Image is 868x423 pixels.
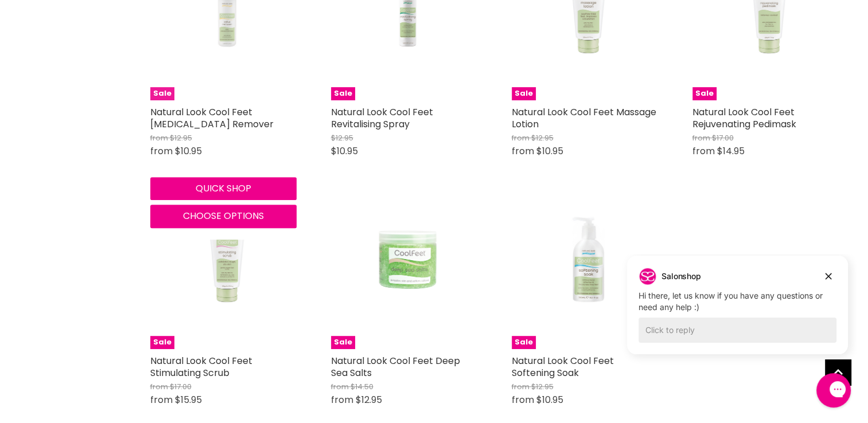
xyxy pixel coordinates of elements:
span: from [692,132,710,143]
iframe: Gorgias live chat messenger [811,369,857,412]
iframe: Gorgias live chat campaigns [618,254,857,371]
span: Sale [331,336,355,349]
a: Natural Look Cool Feet Massage Lotion [512,105,656,131]
span: $15.95 [175,393,202,406]
span: from [512,393,534,406]
a: Natural Look Cool Feet Stimulating Scrub [150,354,252,379]
span: $10.95 [536,393,563,406]
span: from [512,144,534,158]
span: from [331,393,353,406]
span: Sale [692,87,717,100]
span: $14.50 [351,381,373,392]
span: Sale [512,336,536,349]
span: $17.00 [170,381,192,392]
span: $17.00 [712,132,734,143]
span: from [150,132,168,143]
a: Natural Look Cool Feet Softening SoakSale [512,203,658,349]
a: Natural Look Cool Feet Deep Sea SaltsSale [331,203,477,349]
span: $12.95 [170,132,192,143]
span: from [331,381,349,392]
span: from [692,144,715,158]
span: Sale [150,87,174,100]
a: Natural Look Cool Feet Rejuvenating Pedimask [692,105,796,131]
span: $12.95 [531,132,554,143]
a: Natural Look Cool Feet [MEDICAL_DATA] Remover [150,105,274,131]
button: Quick shop [150,177,297,200]
span: from [150,381,168,392]
a: Natural Look Cool Feet Deep Sea Salts [331,354,460,379]
a: Natural Look Cool Feet Revitalising Spray [331,105,433,131]
span: Choose options [183,209,264,222]
a: Natural Look Cool Feet Stimulating ScrubSale [150,203,297,349]
span: $12.95 [531,381,554,392]
span: $12.95 [356,393,382,406]
span: from [150,393,173,406]
span: from [512,132,530,143]
span: $10.95 [536,144,563,158]
img: Natural Look Cool Feet Stimulating Scrub [153,203,294,349]
img: Natural Look Cool Feet Softening Soak [515,203,655,349]
span: $10.95 [331,144,358,158]
button: Choose options [150,205,297,228]
a: Natural Look Cool Feet Softening Soak [512,354,614,379]
span: Sale [512,87,536,100]
span: $12.95 [331,132,353,143]
span: from [150,144,173,158]
span: $14.95 [717,144,745,158]
span: Sale [150,336,174,349]
span: $10.95 [175,144,202,158]
span: from [512,381,530,392]
span: Sale [331,87,355,100]
img: Natural Look Cool Feet Deep Sea Salts [334,203,474,349]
